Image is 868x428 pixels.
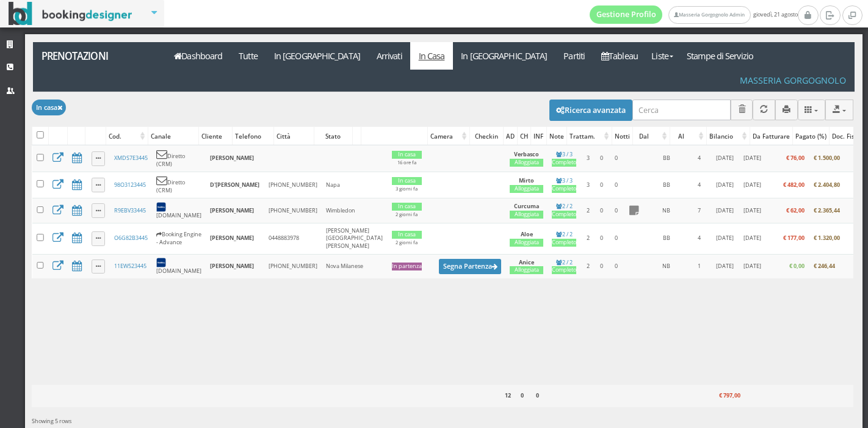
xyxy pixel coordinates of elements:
b: 0 [521,391,524,399]
div: In casa [392,203,422,211]
td: 2 [581,223,595,254]
a: Stampe di Servizio [679,42,762,70]
a: Arrivati [368,42,410,70]
td: [DATE] [739,254,765,278]
b: € 1.500,00 [814,154,840,162]
td: 1 [689,254,710,278]
a: O6G82B3445 [114,234,148,242]
a: 2 / 2Completo [552,230,576,247]
td: 0 [595,172,609,198]
b: € 2.365,44 [814,206,840,214]
b: [PERSON_NAME] [210,154,254,162]
td: NB [644,198,689,223]
div: Completo [552,159,576,167]
td: [DATE] [710,145,739,172]
div: In casa [392,151,422,159]
td: [DOMAIN_NAME] [152,198,206,223]
td: 0 [595,145,609,172]
b: € 246,44 [814,262,835,270]
span: giovedì, 21 agosto [590,5,798,24]
small: 2 giorni fa [396,239,418,245]
td: Booking Engine - Advance [152,223,206,254]
td: [DATE] [739,198,765,223]
div: In casa [392,231,422,239]
div: Cliente [199,128,232,145]
b: € 0,00 [789,262,805,270]
h4: Masseria Gorgognolo [740,75,846,85]
td: 0 [609,145,624,172]
a: In Casa [410,42,453,70]
a: Dashboard [166,42,231,70]
b: 12 [505,391,511,399]
a: 2 / 2Completo [552,202,576,219]
td: 0 [609,254,624,278]
div: Canale [148,128,198,145]
td: 2 [581,198,595,223]
td: Diretto (CRM) [152,172,206,198]
span: Showing 5 rows [32,417,71,425]
small: 2 giorni fa [396,211,418,217]
a: 2 / 2Completo [552,258,576,275]
a: Prenotazioni [33,42,159,70]
div: Completo [552,266,576,274]
td: [PHONE_NUMBER] [264,172,322,198]
td: [PHONE_NUMBER] [264,198,322,223]
div: Trattam. [567,128,612,145]
div: Dal [633,128,670,145]
button: Aggiorna [753,100,775,120]
button: Segna Partenza [439,259,501,274]
input: Cerca [632,100,731,120]
b: [PERSON_NAME] [210,234,254,242]
b: Anice [519,258,534,266]
div: Bilancio [707,128,750,145]
td: 0 [595,198,609,223]
button: In casa [32,100,66,115]
div: Stato [314,128,352,145]
td: 4 [689,145,710,172]
a: 11EW523445 [114,262,146,270]
a: In [GEOGRAPHIC_DATA] [453,42,555,70]
td: Wimbledon [322,198,387,223]
td: [PHONE_NUMBER] [264,254,322,278]
b: € 177,00 [783,234,805,242]
b: [PERSON_NAME] [210,206,254,214]
td: BB [644,172,689,198]
td: [DOMAIN_NAME] [152,254,206,278]
button: Export [825,100,853,120]
div: Da Fatturare [750,128,792,145]
b: € 2.404,80 [814,181,840,189]
td: 2 [581,254,595,278]
div: AD [504,128,517,145]
td: Nova Milanese [322,254,387,278]
a: Gestione Profilo [590,5,663,24]
div: In casa [392,177,422,185]
td: 0 [609,172,624,198]
b: Aloe [521,230,533,238]
div: INF [531,128,546,145]
div: Cod. [106,128,147,145]
div: Alloggiata [510,185,543,193]
td: 3 [581,172,595,198]
a: Tableau [593,42,646,70]
div: Checkin [470,128,503,145]
div: Alloggiata [510,159,543,167]
b: € 76,00 [786,154,805,162]
td: 0448883978 [264,223,322,254]
b: Mirto [519,176,534,184]
td: Napa [322,172,387,198]
td: 0 [595,254,609,278]
div: Alloggiata [510,211,543,219]
b: 0 [536,391,539,399]
a: Liste [646,42,678,70]
div: Al [670,128,706,145]
img: BookingDesigner.com [9,2,132,26]
button: Ricerca avanzata [549,100,632,120]
b: [PERSON_NAME] [210,262,254,270]
td: 4 [689,172,710,198]
a: 3 / 3Completo [552,150,576,167]
div: Doc. Fiscali [830,128,867,145]
div: Note [547,128,566,145]
small: 16 ore fa [397,159,416,165]
td: BB [644,145,689,172]
div: CH [518,128,531,145]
